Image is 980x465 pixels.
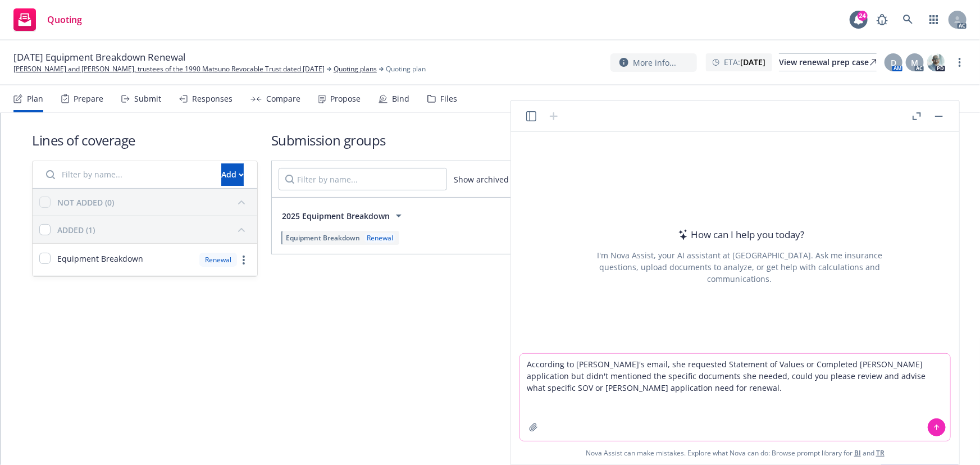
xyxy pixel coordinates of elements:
div: I'm Nova Assist, your AI assistant at [GEOGRAPHIC_DATA]. Ask me insurance questions, upload docum... [582,249,897,285]
img: photo [927,53,945,71]
span: Show archived [454,174,509,185]
div: 24 [858,11,868,21]
span: ETA : [724,56,765,68]
input: Filter by name... [39,163,215,186]
a: Quoting plans [334,64,377,74]
span: Equipment Breakdown [286,233,360,243]
div: Responses [192,94,233,103]
a: [PERSON_NAME] and [PERSON_NAME], trustees of the 1990 Matsuno Revocable Trust dated [DATE] [13,64,325,74]
span: [DATE] Equipment Breakdown Renewal [13,51,185,64]
div: Renewal [199,253,237,267]
span: More info... [633,57,676,69]
textarea: According to [PERSON_NAME]'s email, she requested Statement of Values or Completed [PERSON_NAME] ... [520,354,950,441]
a: Switch app [923,8,945,31]
a: View renewal prep case [779,53,877,71]
div: ADDED (1) [57,224,95,236]
a: more [953,56,967,69]
input: Filter by name... [279,168,447,190]
h1: Submission groups [271,131,949,149]
span: Nova Assist can make mistakes. Explore what Nova can do: Browse prompt library for and [586,441,885,464]
div: Compare [266,94,300,103]
a: BI [854,448,861,458]
button: ADDED (1) [57,221,250,239]
div: How can I help you today? [675,227,804,242]
button: More info... [610,53,697,72]
strong: [DATE] [740,57,765,67]
div: Add [221,164,244,185]
div: NOT ADDED (0) [57,197,114,208]
button: Add [221,163,244,186]
a: more [237,253,250,267]
span: Quoting plan [386,64,426,74]
a: Search [897,8,919,31]
button: NOT ADDED (0) [57,193,250,211]
a: TR [876,448,885,458]
div: Propose [330,94,361,103]
span: Equipment Breakdown [57,253,143,265]
span: D [891,57,896,69]
div: Bind [392,94,409,103]
span: M [911,57,919,69]
div: Plan [27,94,43,103]
div: Submit [134,94,161,103]
div: Files [440,94,457,103]
span: 2025 Equipment Breakdown [282,210,390,222]
a: Quoting [9,4,86,35]
div: Prepare [74,94,103,103]
h1: Lines of coverage [32,131,258,149]
a: Report a Bug [871,8,894,31]
span: Quoting [47,15,82,24]
button: 2025 Equipment Breakdown [279,204,409,227]
div: View renewal prep case [779,54,877,71]
div: Renewal [364,233,395,243]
